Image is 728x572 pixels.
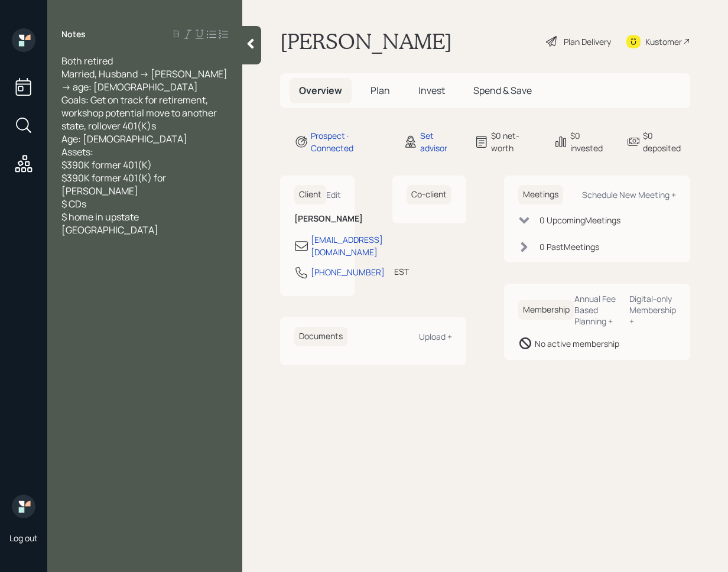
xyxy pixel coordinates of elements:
h6: Client [294,185,326,204]
h1: [PERSON_NAME] [280,28,452,54]
div: $0 net-worth [491,129,539,154]
div: [PHONE_NUMBER] [311,266,385,278]
div: Prospect · Connected [311,129,389,154]
div: Upload + [419,331,452,342]
span: Spend & Save [473,84,532,97]
div: Annual Fee Based Planning + [574,293,620,327]
div: [EMAIL_ADDRESS][DOMAIN_NAME] [311,233,383,258]
h6: Meetings [518,185,563,204]
h6: Co-client [407,185,451,204]
div: Set advisor [420,129,460,154]
div: 0 Upcoming Meeting s [539,214,620,226]
div: 0 Past Meeting s [539,240,599,253]
div: No active membership [535,337,619,350]
div: $0 deposited [643,129,690,154]
img: retirable_logo.png [12,495,35,518]
label: Notes [61,28,86,40]
div: $0 invested [570,129,612,154]
div: Kustomer [645,35,682,48]
div: Plan Delivery [564,35,611,48]
span: Both retired Married, Husband -> [PERSON_NAME] -> age: [DEMOGRAPHIC_DATA] Goals: Get on track for... [61,54,229,236]
div: Edit [326,189,341,200]
span: Invest [418,84,445,97]
span: Overview [299,84,342,97]
div: Digital-only Membership + [629,293,676,327]
div: Log out [9,532,38,544]
h6: [PERSON_NAME] [294,214,340,224]
div: Schedule New Meeting + [582,189,676,200]
span: Plan [370,84,390,97]
h6: Membership [518,300,574,320]
h6: Documents [294,327,347,346]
